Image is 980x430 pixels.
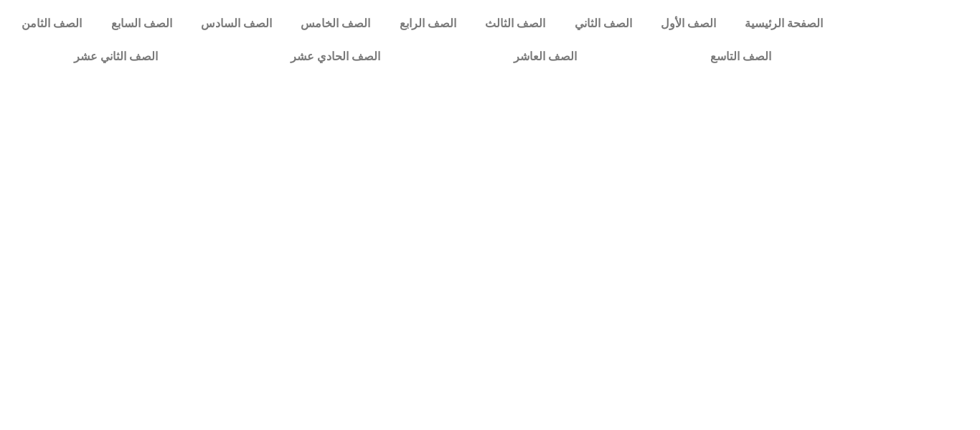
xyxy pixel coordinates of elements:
[7,7,96,40] a: الصف الثامن
[730,7,837,40] a: الصفحة الرئيسية
[7,40,225,73] a: الصف الثاني عشر
[187,7,286,40] a: الصف السادس
[646,7,730,40] a: الصف الأول
[225,40,448,73] a: الصف الحادي عشر
[286,7,385,40] a: الصف الخامس
[471,7,560,40] a: الصف الثالث
[96,7,186,40] a: الصف السابع
[560,7,646,40] a: الصف الثاني
[385,7,471,40] a: الصف الرابع
[447,40,644,73] a: الصف العاشر
[644,40,838,73] a: الصف التاسع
